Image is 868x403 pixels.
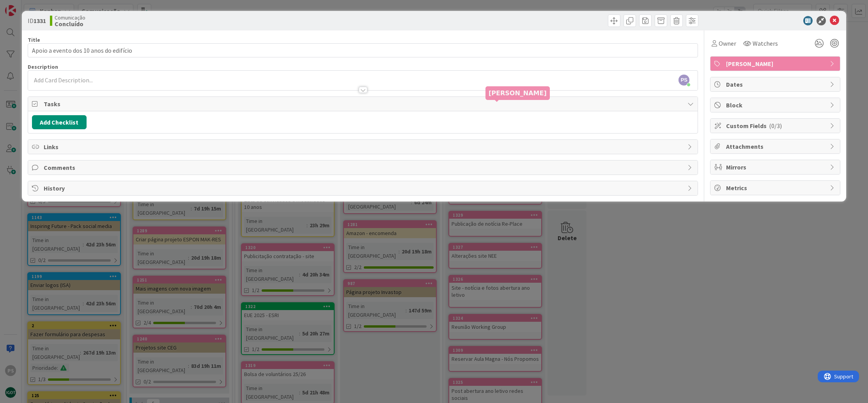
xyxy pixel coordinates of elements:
span: Dates [726,80,826,89]
b: Concluído [55,21,85,27]
span: Comunicação [55,14,85,21]
span: Attachments [726,142,826,151]
span: Description [28,63,58,70]
button: Add Checklist [32,115,87,129]
span: Mirrors [726,162,826,172]
span: Block [726,100,826,110]
input: type card name here... [28,43,698,57]
span: Links [44,142,684,152]
span: ID [28,16,46,25]
label: Title [28,36,40,43]
span: Comments [44,163,684,172]
span: Custom Fields [726,121,826,130]
span: PS [678,75,689,86]
span: Watchers [753,39,778,48]
span: Owner [719,39,736,48]
b: 1331 [34,17,46,25]
span: ( 0/3 ) [769,122,782,130]
h5: [PERSON_NAME] [489,89,547,97]
span: Support [16,1,35,11]
span: History [44,184,684,193]
span: Tasks [44,99,684,109]
span: Metrics [726,183,826,193]
span: [PERSON_NAME] [726,59,826,68]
